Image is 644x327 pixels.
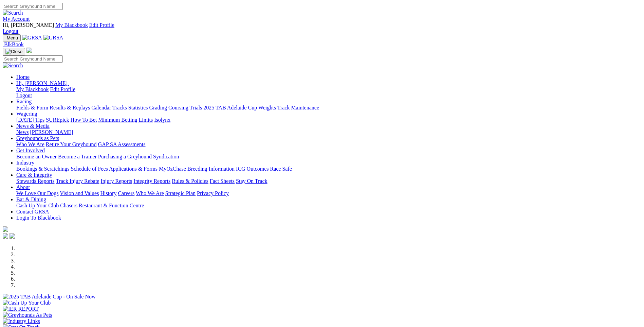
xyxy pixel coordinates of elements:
a: Greyhounds as Pets [16,135,59,141]
a: Cash Up Your Club [16,203,59,208]
a: News & Media [16,123,50,129]
a: Care & Integrity [16,172,52,178]
div: News & Media [16,129,641,135]
a: Weights [258,105,276,110]
input: Search [3,3,63,10]
a: Purchasing a Greyhound [98,154,152,159]
div: Racing [16,105,641,111]
a: SUREpick [46,117,69,123]
img: Close [5,49,22,54]
a: Coursing [168,105,188,110]
a: Bar & Dining [16,196,46,202]
a: Retire Your Greyhound [46,141,97,147]
a: Schedule of Fees [71,166,108,172]
a: Fields & Form [16,105,48,110]
a: Contact GRSA [16,209,49,214]
a: Statistics [128,105,148,110]
img: facebook.svg [3,233,8,239]
a: Fact Sheets [210,178,235,184]
a: Home [16,74,30,80]
a: Calendar [91,105,111,110]
a: About [16,184,30,190]
img: 2025 TAB Adelaide Cup - On Sale Now [3,294,96,300]
div: Bar & Dining [16,203,641,209]
div: Get Involved [16,154,641,160]
img: Search [3,10,23,16]
a: Minimum Betting Limits [98,117,153,123]
a: Grading [149,105,167,110]
a: Logout [16,92,32,98]
span: Menu [7,35,18,40]
div: About [16,190,641,196]
a: Industry [16,160,34,166]
a: Stay On Track [236,178,267,184]
a: Become a Trainer [58,154,97,159]
a: Hi, [PERSON_NAME] [16,80,69,86]
img: Cash Up Your Club [3,300,51,306]
a: Vision and Values [60,190,99,196]
a: News [16,129,29,135]
a: Chasers Restaurant & Function Centre [60,203,144,208]
a: 2025 TAB Adelaide Cup [203,105,257,110]
img: logo-grsa-white.png [3,226,8,232]
a: Wagering [16,111,37,117]
a: Who We Are [16,141,44,147]
a: MyOzChase [159,166,186,172]
span: Hi, [PERSON_NAME] [16,80,68,86]
a: My Blackbook [55,22,88,28]
div: Wagering [16,117,641,123]
span: BlkBook [4,41,24,47]
a: Careers [118,190,134,196]
a: [PERSON_NAME] [30,129,73,135]
a: Track Maintenance [277,105,319,110]
a: Race Safe [270,166,292,172]
div: Hi, [PERSON_NAME] [16,86,641,99]
a: Rules & Policies [172,178,208,184]
a: BlkBook [3,41,24,47]
a: GAP SA Assessments [98,141,146,147]
a: History [100,190,116,196]
button: Toggle navigation [3,34,21,41]
a: My Blackbook [16,86,49,92]
a: Login To Blackbook [16,215,61,221]
a: Applications & Forms [109,166,158,172]
a: Trials [189,105,202,110]
a: Isolynx [154,117,170,123]
div: Greyhounds as Pets [16,141,641,148]
div: Industry [16,166,641,172]
a: Stewards Reports [16,178,54,184]
a: Integrity Reports [133,178,170,184]
img: Search [3,63,23,69]
a: Who We Are [136,190,164,196]
a: Privacy Policy [197,190,229,196]
a: How To Bet [71,117,97,123]
img: Industry Links [3,318,40,324]
img: twitter.svg [10,233,15,239]
a: Breeding Information [187,166,235,172]
img: GRSA [22,35,42,41]
a: Bookings & Scratchings [16,166,69,172]
a: We Love Our Dogs [16,190,58,196]
a: Get Involved [16,148,45,153]
a: Logout [3,28,18,34]
a: Injury Reports [100,178,132,184]
input: Search [3,55,63,63]
a: Syndication [153,154,179,159]
a: Tracks [112,105,127,110]
a: Racing [16,99,32,104]
a: Edit Profile [89,22,114,28]
button: Toggle navigation [3,48,25,55]
a: My Account [3,16,30,22]
img: Greyhounds As Pets [3,312,52,318]
a: Edit Profile [50,86,75,92]
a: Track Injury Rebate [56,178,99,184]
a: Become an Owner [16,154,57,159]
a: Strategic Plan [165,190,196,196]
img: GRSA [43,35,63,41]
a: [DATE] Tips [16,117,44,123]
img: IER REPORT [3,306,39,312]
a: Results & Replays [50,105,90,110]
img: logo-grsa-white.png [26,48,32,53]
span: Hi, [PERSON_NAME] [3,22,54,28]
div: My Account [3,22,641,34]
